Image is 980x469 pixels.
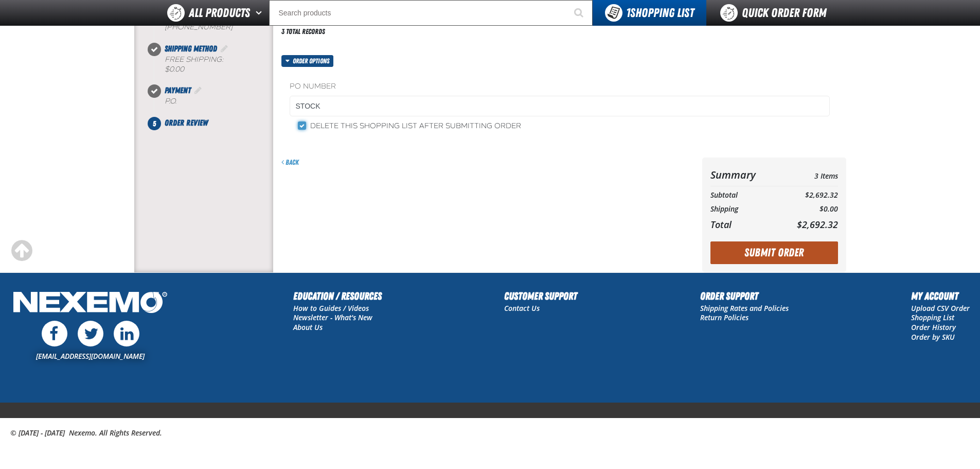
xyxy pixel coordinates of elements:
button: Order options [281,55,334,67]
div: 3 total records [281,27,325,37]
div: Scroll to the top [10,239,33,262]
a: How to Guides / Videos [293,303,369,313]
span: Shipping Method [165,44,217,54]
div: P.O. [165,97,273,107]
input: Delete this shopping list after submitting order [298,121,306,130]
span: $2,692.32 [797,218,838,231]
li: Payment. Step 4 of 5. Completed [154,84,273,117]
button: Submit Order [710,241,838,264]
a: Shopping List [911,312,954,322]
h2: Customer Support [504,288,577,304]
td: 3 Items [777,166,838,184]
h2: My Account [911,288,970,304]
a: Return Policies [700,312,749,322]
span: Order Review [165,118,208,128]
a: Contact Us [504,303,540,313]
a: Newsletter - What's New [293,312,372,322]
a: Shipping Rates and Policies [700,303,789,313]
div: Free Shipping: [165,55,273,75]
a: [EMAIL_ADDRESS][DOMAIN_NAME] [36,351,145,361]
strong: $0.00 [165,65,184,74]
li: Order Review. Step 5 of 5. Not Completed [154,117,273,129]
span: 5 [148,117,161,130]
a: Order History [911,322,956,332]
img: Nexemo Logo [10,288,170,319]
a: Order by SKU [911,332,955,342]
td: $2,692.32 [777,188,838,202]
h2: Education / Resources [293,288,382,304]
a: Edit Shipping Method [219,44,229,54]
th: Summary [710,166,777,184]
li: Shipping Method. Step 3 of 5. Completed [154,43,273,85]
a: Back [281,158,299,166]
a: Upload CSV Order [911,303,970,313]
span: Shopping List [626,6,694,20]
span: All Products [189,4,250,22]
span: Payment [165,85,191,95]
th: Total [710,216,777,233]
h2: Order Support [700,288,789,304]
bdo: [PHONE_NUMBER] [165,23,233,31]
strong: 1 [626,6,630,20]
label: PO Number [290,82,830,92]
th: Shipping [710,202,777,216]
a: Edit Payment [193,85,203,95]
td: $0.00 [777,202,838,216]
a: About Us [293,322,323,332]
label: Delete this shopping list after submitting order [298,121,521,131]
span: Order options [293,55,333,67]
th: Subtotal [710,188,777,202]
